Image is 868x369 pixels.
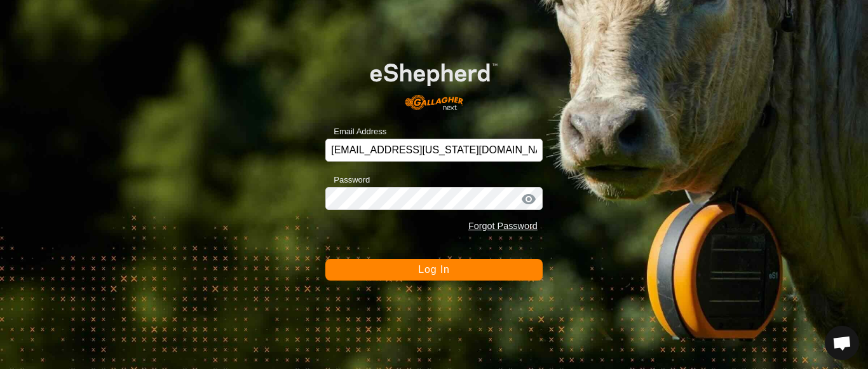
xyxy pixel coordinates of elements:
[325,125,386,138] label: Email Address
[325,174,370,186] label: Password
[468,221,538,231] a: Forgot Password
[418,264,449,275] span: Log In
[825,326,859,360] div: Open chat
[325,259,543,281] button: Log In
[347,45,520,119] img: E-shepherd Logo
[325,139,543,162] input: Email Address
